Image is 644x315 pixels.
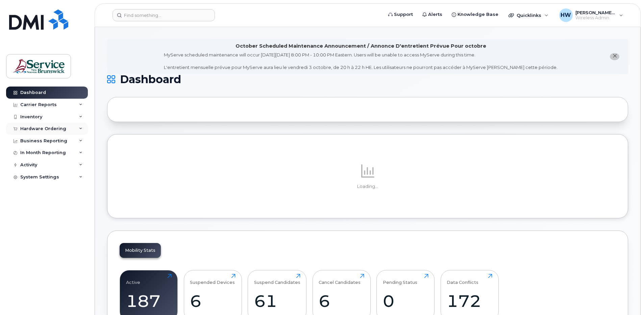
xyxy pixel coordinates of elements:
div: 187 [126,291,172,311]
div: 6 [319,291,364,311]
div: October Scheduled Maintenance Announcement / Annonce D'entretient Prévue Pour octobre [236,43,486,50]
div: 6 [190,291,236,311]
div: Cancel Candidates [319,274,361,285]
div: MyServe scheduled maintenance will occur [DATE][DATE] 8:00 PM - 10:00 PM Eastern. Users will be u... [164,52,558,71]
p: Loading... [120,184,616,190]
span: Dashboard [120,74,181,84]
div: Suspended Devices [190,274,235,285]
div: Data Conflicts [447,274,478,285]
div: 172 [447,291,492,311]
button: close notification [610,53,619,60]
div: Pending Status [383,274,417,285]
div: 0 [383,291,428,311]
div: Suspend Candidates [254,274,300,285]
div: 61 [254,291,300,311]
div: Active [126,274,140,285]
